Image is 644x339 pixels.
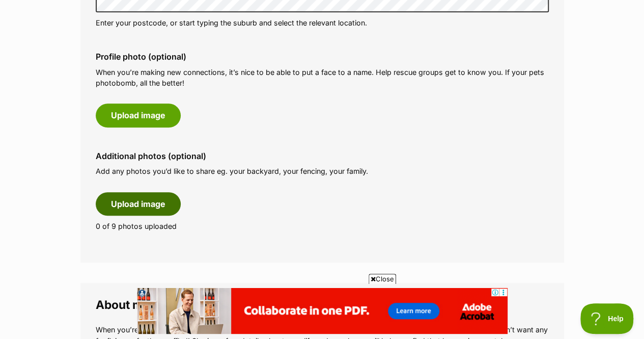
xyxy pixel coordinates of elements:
label: Additional photos (optional) [96,151,549,161]
p: Add any photos you’d like to share eg. your backyard, your fencing, your family. [96,166,549,176]
button: Upload image [96,192,181,216]
button: Upload image [96,103,181,127]
iframe: Advertisement [137,288,508,334]
legend: About my home [96,298,549,311]
span: Close [369,274,396,284]
iframe: Help Scout Beacon - Open [580,303,634,334]
label: Profile photo (optional) [96,52,549,61]
p: When you’re making new connections, it’s nice to be able to put a face to a name. Help rescue gro... [96,67,549,89]
p: 0 of 9 photos uploaded [96,221,549,231]
p: Enter your postcode, or start typing the suburb and select the relevant location. [96,17,549,28]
